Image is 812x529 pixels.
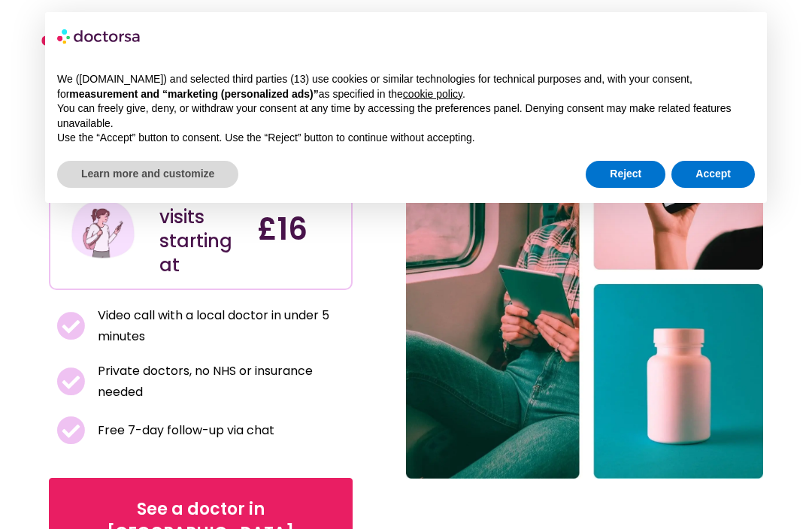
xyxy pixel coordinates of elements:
span: Private doctors, no NHS or insurance needed [94,361,344,403]
p: We ([DOMAIN_NAME]) and selected third parties (13) use cookies or similar technologies for techni... [57,72,755,101]
span: Video call with a local doctor in under 5 minutes [94,305,344,347]
p: You can freely give, deny, or withdraw your consent at any time by accessing the preferences pane... [57,101,755,131]
p: Use the “Accept” button to consent. Use the “Reject” button to continue without accepting. [57,131,755,146]
img: Illustration depicting a young woman in a casual outfit, engaged with her smartphone. She has a p... [70,196,136,262]
button: Reject [586,161,665,188]
img: logo [57,24,141,48]
span: Free 7-day follow-up via chat [94,420,274,441]
strong: measurement and “marketing (personalized ads)” [69,88,318,100]
button: Learn more and customize [57,161,238,188]
button: Accept [671,161,755,188]
h4: £16 [257,211,340,247]
div: Video visits starting at [159,181,242,277]
a: cookie policy [403,88,462,100]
